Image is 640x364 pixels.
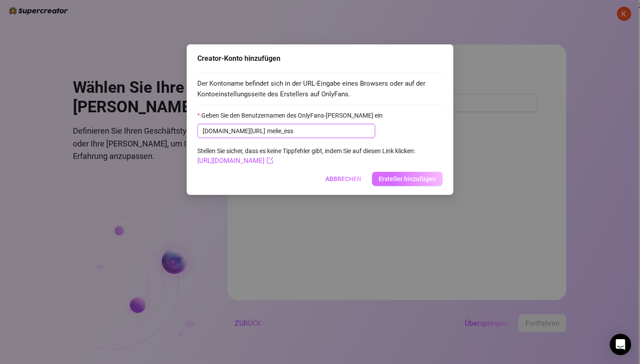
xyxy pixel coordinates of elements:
span: [DOMAIN_NAME][URL] [203,126,265,136]
button: Ersteller hinzufügen [372,172,443,186]
span: Stellen Sie sicher, dass es keine Tippfehler gibt, indem Sie auf diesen Link klicken: [197,147,415,164]
label: Geben Sie den Benutzernamen des OnlyFans-Kontos ein [197,111,388,120]
div: Creator-Konto hinzufügen [197,53,443,64]
input: Geben Sie den Benutzernamen des OnlyFans-Kontos ein [267,126,370,136]
span: ABBRECHEN [325,175,361,182]
a: [URL][DOMAIN_NAME]Export [197,157,273,165]
button: ABBRECHEN [318,172,368,186]
div: Intercom Messenger öffnen [610,334,631,355]
span: Export [267,157,273,164]
span: Ersteller hinzufügen [379,175,436,182]
span: Der Kontoname befindet sich in der URL-Eingabe eines Browsers oder auf der Kontoeinstellungsseite... [197,79,443,99]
